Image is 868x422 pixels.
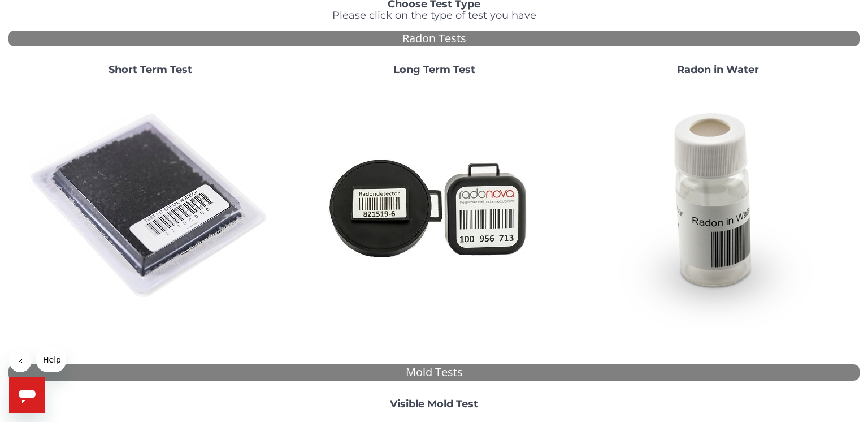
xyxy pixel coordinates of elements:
[8,364,860,381] div: Mold Tests
[677,63,759,76] strong: Radon in Water
[9,377,45,413] iframe: Button to launch messaging window
[332,9,536,21] span: Please click on the type of test you have
[108,63,192,76] strong: Short Term Test
[313,85,555,328] img: Radtrak2vsRadtrak3.jpg
[36,347,66,372] iframe: Message from company
[9,350,32,372] iframe: Close message
[596,85,839,328] img: RadoninWater.jpg
[29,85,272,328] img: ShortTerm.jpg
[393,63,475,76] strong: Long Term Test
[390,398,478,410] strong: Visible Mold Test
[8,31,860,47] div: Radon Tests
